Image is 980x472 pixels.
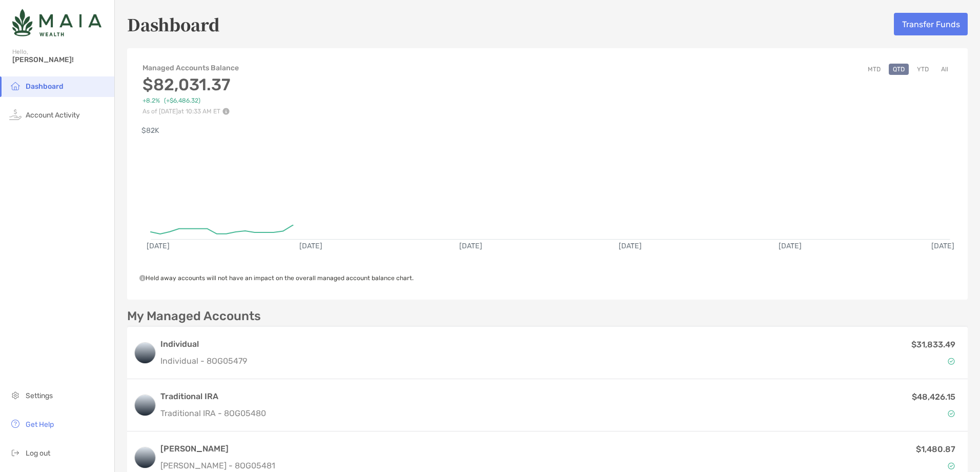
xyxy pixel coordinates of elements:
button: MTD [864,64,885,75]
text: [DATE] [299,242,322,250]
h3: [PERSON_NAME] [160,443,275,455]
button: All [937,64,952,75]
text: [DATE] [931,242,954,250]
button: YTD [913,64,933,75]
h3: Individual [160,338,247,350]
img: logout icon [9,446,22,459]
span: ( +$6,486.32 ) [164,97,200,105]
span: Log out [26,449,50,458]
text: $82K [141,126,159,135]
img: logo account [135,395,155,416]
p: $48,426.15 [912,390,955,403]
span: +8.2% [142,97,160,105]
h3: Traditional IRA [160,390,266,403]
img: Account Status icon [948,462,955,469]
span: Get Help [26,420,54,429]
button: QTD [889,64,909,75]
p: $31,833.49 [911,338,955,351]
span: Settings [26,391,53,400]
h5: Dashboard [127,12,220,36]
text: [DATE] [147,242,170,250]
p: As of [DATE] at 10:33 AM ET [142,108,240,115]
p: [PERSON_NAME] - 8OG05481 [160,459,275,472]
img: Account Status icon [948,358,955,365]
h4: Managed Accounts Balance [142,64,240,72]
p: Traditional IRA - 8OG05480 [160,407,266,420]
h3: $82,031.37 [142,75,240,94]
span: Account Activity [26,111,80,120]
text: [DATE] [779,242,802,250]
p: My Managed Accounts [127,310,261,323]
p: Individual - 8OG05479 [160,355,247,367]
span: Dashboard [26,82,64,91]
img: settings icon [9,389,22,401]
span: Held away accounts will not have an impact on the overall managed account balance chart. [139,274,414,282]
img: logo account [135,447,155,468]
p: $1,480.87 [916,443,955,456]
img: logo account [135,343,155,363]
img: Account Status icon [948,410,955,417]
span: [PERSON_NAME]! [12,55,108,64]
img: household icon [9,80,22,92]
text: [DATE] [619,242,642,250]
img: Zoe Logo [12,4,101,41]
img: activity icon [9,108,22,121]
img: get-help icon [9,418,22,430]
text: [DATE] [459,242,482,250]
button: Transfer Funds [894,13,968,35]
img: Performance Info [222,108,230,115]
